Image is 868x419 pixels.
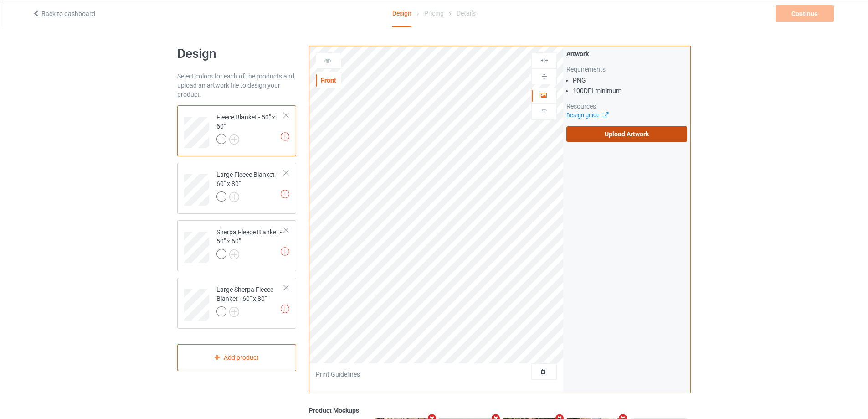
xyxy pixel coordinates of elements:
div: Artwork [566,49,687,58]
div: Product Mockups [309,406,691,415]
div: Print Guidelines [316,370,360,379]
div: Fleece Blanket - 50" x 60" [177,105,296,156]
img: exclamation icon [281,247,289,256]
img: svg+xml;base64,PD94bWwgdmVyc2lvbj0iMS4wIiBlbmNvZGluZz0iVVRGLTgiPz4KPHN2ZyB3aWR0aD0iMjJweCIgaGVpZ2... [229,134,239,145]
div: Front [316,76,341,85]
img: exclamation icon [281,190,289,198]
div: Design [392,0,411,27]
div: Pricing [424,0,444,26]
li: PNG [573,76,687,85]
div: Sherpa Fleece Blanket - 50" x 60" [216,228,284,259]
div: Requirements [566,65,687,74]
img: svg%3E%0A [540,56,549,65]
img: exclamation icon [281,305,289,313]
div: Add product [177,344,296,371]
img: svg%3E%0A [540,72,549,81]
div: Sherpa Fleece Blanket - 50" x 60" [177,220,296,271]
a: Design guide [566,112,608,119]
div: Fleece Blanket - 50" x 60" [216,113,284,144]
img: svg%3E%0A [540,108,549,116]
div: Large Sherpa Fleece Blanket - 60" x 80" [177,278,296,329]
div: Resources [566,102,687,111]
div: Large Fleece Blanket - 60" x 80" [216,170,284,201]
div: Details [457,0,476,26]
img: svg+xml;base64,PD94bWwgdmVyc2lvbj0iMS4wIiBlbmNvZGluZz0iVVRGLTgiPz4KPHN2ZyB3aWR0aD0iMjJweCIgaGVpZ2... [229,249,239,259]
img: exclamation icon [281,132,289,141]
div: Select colors for each of the products and upload an artwork file to design your product. [177,72,296,99]
img: svg+xml;base64,PD94bWwgdmVyc2lvbj0iMS4wIiBlbmNvZGluZz0iVVRGLTgiPz4KPHN2ZyB3aWR0aD0iMjJweCIgaGVpZ2... [229,192,239,202]
h1: Design [177,46,296,62]
img: svg+xml;base64,PD94bWwgdmVyc2lvbj0iMS4wIiBlbmNvZGluZz0iVVRGLTgiPz4KPHN2ZyB3aWR0aD0iMjJweCIgaGVpZ2... [229,307,239,317]
a: Back to dashboard [32,10,95,17]
div: Large Fleece Blanket - 60" x 80" [177,163,296,214]
label: Upload Artwork [566,126,687,142]
div: Large Sherpa Fleece Blanket - 60" x 80" [216,285,284,316]
li: 100 DPI minimum [573,86,687,95]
